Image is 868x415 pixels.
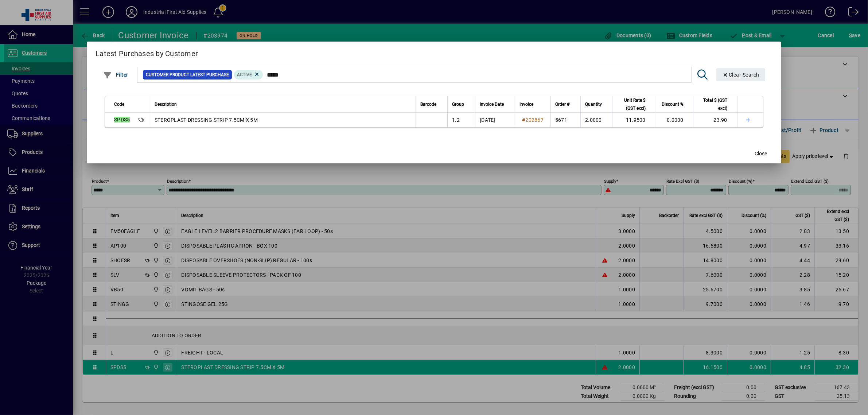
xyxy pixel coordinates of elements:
span: Invoice Date [480,100,504,108]
span: STEROPLAST DRESSING STRIP 7.5CM X 5M [155,117,258,123]
span: 1.2 [452,117,460,123]
button: Close [749,147,772,160]
span: Close [755,150,767,158]
div: Invoice Date [480,100,510,108]
td: 5671 [550,113,580,127]
span: Invoice [519,100,533,108]
span: 202867 [525,117,544,123]
span: Clear Search [722,72,759,78]
em: SPDS5 [114,117,130,123]
div: Code [114,100,145,108]
span: Quantity [585,100,602,108]
div: Quantity [585,100,608,108]
div: Discount % [661,100,690,108]
span: # [522,117,525,123]
span: Barcode [420,100,436,108]
div: Invoice [519,100,546,108]
td: 11.9500 [612,113,656,127]
td: 23.90 [694,113,737,127]
td: [DATE] [475,113,515,127]
div: Unit Rate $ (GST excl) [617,96,652,112]
span: Code [114,100,124,108]
span: Active [237,72,252,77]
span: Customer Product Latest Purchase [146,71,229,78]
span: Description [155,100,177,108]
div: Group [452,100,471,108]
span: Group [452,100,464,108]
div: Order # [555,100,576,108]
td: 2.0000 [580,113,612,127]
button: Filter [101,68,130,81]
div: Description [155,100,411,108]
span: Order # [555,100,569,108]
div: Total $ (GST excl) [698,96,734,112]
h2: Latest Purchases by Customer [87,42,781,63]
span: Filter [103,72,128,78]
td: 0.0000 [656,113,694,127]
mat-chip: Product Activation Status: Active [234,70,263,79]
span: Discount % [662,100,684,108]
span: Unit Rate $ (GST excl) [617,96,646,112]
button: Clear [716,68,765,81]
a: #202867 [519,116,546,124]
span: Total $ (GST excl) [698,96,727,112]
div: Barcode [420,100,443,108]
